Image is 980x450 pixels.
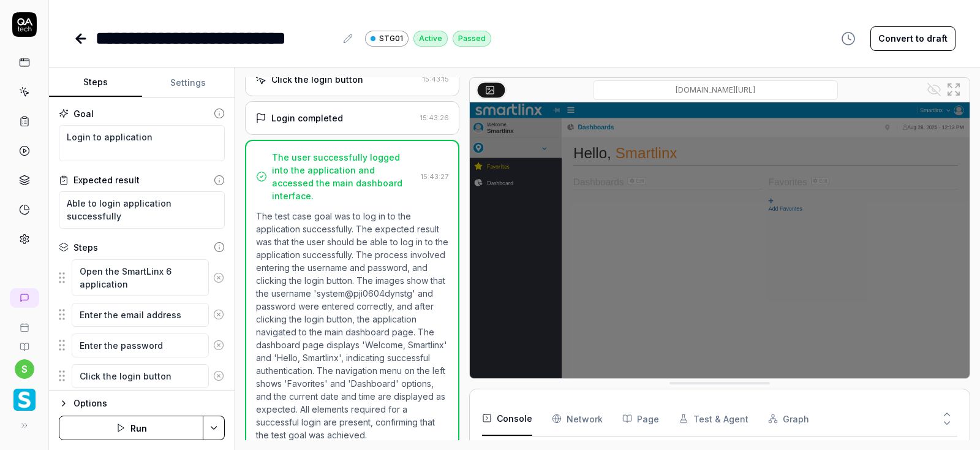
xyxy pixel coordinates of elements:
time: 15:43:15 [423,75,449,83]
span: STG01 [379,33,403,44]
a: Book a call with us [5,313,43,332]
p: The test case goal was to log in to the application successfully. The expected result was that th... [256,210,448,441]
div: Passed [453,31,491,47]
button: Settings [142,68,235,97]
button: Remove step [209,265,229,290]
a: New conversation [10,288,39,308]
div: Click the login button [271,73,363,86]
button: Network [552,402,603,436]
a: Documentation [5,332,43,352]
div: Options [73,396,225,411]
button: Remove step [209,333,229,357]
button: Convert to draft [870,26,956,51]
div: The user successfully logged into the application and accessed the main dashboard interface. [272,151,416,202]
a: STG01 [365,30,409,47]
button: Options [59,396,225,411]
div: Suggestions [59,332,225,358]
button: View version history [834,26,863,51]
div: Steps [73,241,98,254]
div: Suggestions [59,259,225,297]
button: Console [482,402,532,436]
button: Steps [49,68,142,97]
button: Smartlinx Logo [5,379,43,413]
div: Suggestions [59,363,225,389]
button: Open in full screen [944,80,963,99]
button: s [15,359,34,379]
div: Suggestions [59,302,225,327]
button: Remove step [209,302,229,327]
time: 15:43:27 [421,172,448,181]
div: Login completed [271,112,343,124]
button: Run [59,416,203,440]
button: Show all interative elements [924,80,944,99]
button: Remove step [209,364,229,388]
div: Expected result [73,174,140,186]
img: Screenshot [470,102,970,415]
img: Smartlinx Logo [13,389,36,411]
div: Goal [73,107,94,120]
button: Graph [768,402,809,436]
time: 15:43:26 [420,113,449,122]
button: Page [622,402,659,436]
div: Active [413,31,448,47]
button: Test & Agent [679,402,748,436]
